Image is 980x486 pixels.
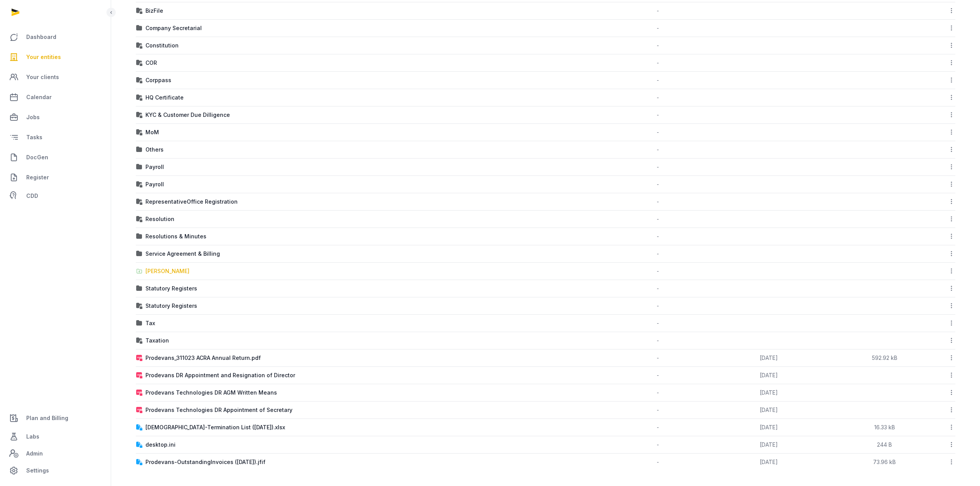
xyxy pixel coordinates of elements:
div: Taxation [145,337,169,344]
div: RepresentativeOffice Registration [145,198,238,206]
a: DocGen [6,148,105,167]
a: Register [6,168,105,187]
td: - [616,106,700,124]
a: Labs [6,427,105,446]
td: - [616,367,700,384]
img: folder.svg [136,25,142,31]
img: folder.svg [136,320,142,326]
img: folder-locked-icon.svg [136,129,142,135]
td: - [616,20,700,37]
span: [DATE] [760,389,778,396]
div: Prodevans_311023 ACRA Annual Return.pdf [145,354,261,362]
a: Settings [6,461,105,480]
td: - [616,402,700,419]
td: - [616,141,700,159]
div: Corppass [145,76,171,84]
td: 73.96 kB [838,454,931,471]
td: - [616,176,700,193]
div: Statutory Registers [145,302,197,310]
span: Your entities [26,52,61,62]
div: Prodevans Technologies DR Appointment of Secretary [145,406,292,414]
td: 16.33 kB [838,419,931,436]
td: - [616,419,700,436]
div: COR [145,59,157,67]
img: folder-locked-icon.svg [136,77,142,83]
span: Jobs [26,113,40,122]
img: folder-locked-icon.svg [136,337,142,344]
div: BizFile [145,7,163,15]
div: MoM [145,128,159,136]
td: - [616,124,700,141]
span: Calendar [26,93,52,102]
span: Settings [26,466,49,475]
img: folder.svg [136,233,142,240]
td: 244 B [838,436,931,454]
td: - [616,332,700,349]
img: folder.svg [136,164,142,170]
div: Prodevans-OutstandingInvoices ([DATE]).jfif [145,458,265,466]
a: Dashboard [6,28,105,46]
img: folder-locked-icon.svg [136,60,142,66]
a: Your clients [6,68,105,86]
div: Resolutions & Minutes [145,233,206,240]
td: - [616,245,700,263]
span: Dashboard [26,32,56,42]
td: - [616,211,700,228]
a: Admin [6,446,105,461]
div: Others [145,146,164,154]
a: CDD [6,188,105,204]
img: folder-locked-icon.svg [136,8,142,14]
span: Tasks [26,133,42,142]
span: [DATE] [760,407,778,413]
td: - [616,54,700,72]
div: Statutory Registers [145,285,197,292]
td: - [616,228,700,245]
div: Constitution [145,42,179,49]
div: Payroll [145,163,164,171]
a: Tasks [6,128,105,147]
td: - [616,2,700,20]
div: Resolution [145,215,174,223]
span: Your clients [26,73,59,82]
span: CDD [26,191,38,201]
img: pdf-locked.svg [136,372,142,378]
div: KYC & Customer Due Dilligence [145,111,230,119]
td: - [616,315,700,332]
img: folder-upload.svg [136,268,142,274]
div: Company Secretarial [145,24,202,32]
td: - [616,72,700,89]
img: folder-locked-icon.svg [136,42,142,49]
img: document-locked.svg [136,459,142,465]
img: pdf-locked.svg [136,407,142,413]
td: - [616,89,700,106]
img: document-locked.svg [136,424,142,430]
td: - [616,280,700,297]
img: pdf-locked.svg [136,355,142,361]
span: [DATE] [760,372,778,378]
td: - [616,159,700,176]
div: Prodevans Technologies DR AGM Written Means [145,389,277,397]
td: - [616,37,700,54]
img: folder-locked-icon.svg [136,181,142,187]
a: Jobs [6,108,105,127]
img: document-locked.svg [136,442,142,448]
a: Plan and Billing [6,409,105,427]
span: Register [26,173,49,182]
img: folder.svg [136,285,142,292]
div: Tax [145,319,155,327]
span: [DATE] [760,441,778,448]
td: - [616,263,700,280]
div: Prodevans DR Appointment and Resignation of Director [145,371,295,379]
img: folder-locked-icon.svg [136,216,142,222]
div: [DEMOGRAPHIC_DATA]-Termination List ([DATE]).xlsx [145,424,285,431]
img: folder-locked-icon.svg [136,303,142,309]
a: Calendar [6,88,105,106]
td: - [616,193,700,211]
img: folder.svg [136,147,142,153]
span: [DATE] [760,459,778,465]
a: Your entities [6,48,105,66]
img: folder-locked-icon.svg [136,199,142,205]
span: Admin [26,449,43,458]
td: - [616,297,700,315]
span: [DATE] [760,354,778,361]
